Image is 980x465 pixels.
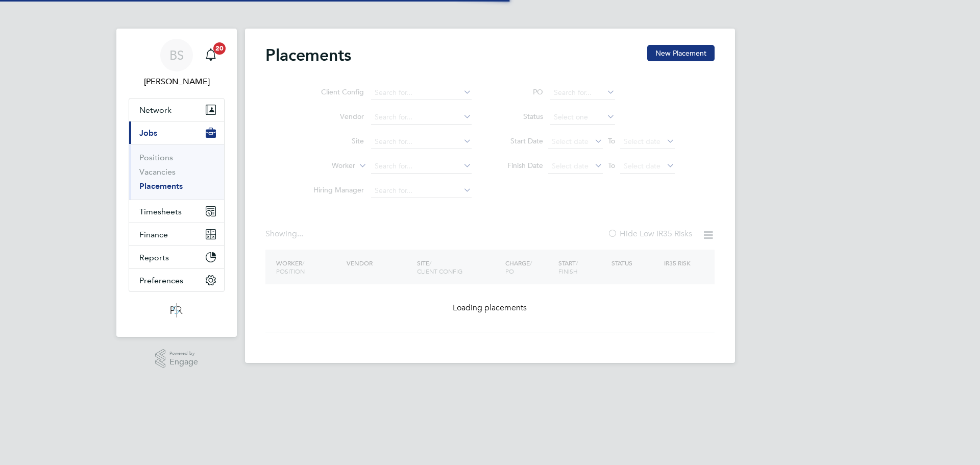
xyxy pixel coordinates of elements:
[155,349,199,369] a: Powered byEngage
[139,181,183,191] a: Placements
[169,349,198,358] span: Powered by
[129,144,224,200] div: Jobs
[265,229,305,239] div: Showing
[129,76,225,88] span: Beth Seddon
[139,253,169,262] span: Reports
[139,167,176,177] a: Vacancies
[139,105,171,115] span: Network
[129,302,225,319] a: Go to home page
[139,230,168,239] span: Finance
[139,128,157,138] span: Jobs
[297,229,303,239] span: ...
[201,39,221,71] a: 20
[129,223,224,246] button: Finance
[213,42,226,55] span: 20
[169,48,184,62] span: BS
[265,45,351,65] h2: Placements
[129,200,224,223] button: Timesheets
[139,153,173,162] a: Positions
[129,269,224,291] button: Preferences
[129,121,224,144] button: Jobs
[116,29,237,337] nav: Main navigation
[139,207,182,216] span: Timesheets
[167,302,186,319] img: psrsolutions-logo-retina.png
[139,276,183,285] span: Preferences
[129,99,224,121] button: Network
[607,229,692,239] label: Hide Low IR35 Risks
[169,358,198,366] span: Engage
[129,39,225,88] a: BS[PERSON_NAME]
[647,45,715,61] button: New Placement
[129,246,224,268] button: Reports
